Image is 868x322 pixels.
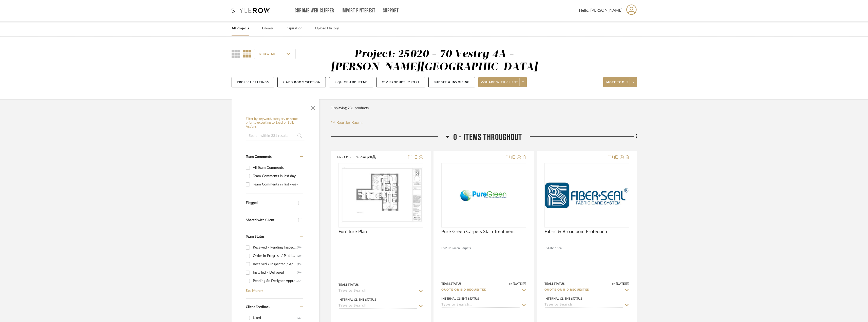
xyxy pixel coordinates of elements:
div: Displaying 231 products [331,103,369,113]
input: Type to Search… [441,288,520,293]
span: [DATE] [615,282,626,286]
input: Search within 231 results [246,131,305,141]
span: More tools [606,80,628,88]
div: (30) [297,252,301,260]
input: Type to Search… [338,289,417,294]
button: More tools [603,77,637,87]
button: Close [308,102,318,112]
input: Type to Search… [338,304,417,309]
div: Internal Client Status [338,297,376,302]
span: Fabric Seal [548,246,562,251]
button: + Add Room/Section [277,77,326,87]
div: Team Comments in last week [253,180,301,188]
span: Client Feedback [246,305,270,309]
div: Internal Client Status [441,296,479,301]
div: 0 [545,163,629,227]
div: Team Status [544,281,565,286]
input: Type to Search… [544,288,623,293]
div: (80) [297,243,301,252]
span: Fabric & Broadloom Protection [544,229,607,235]
span: Pure Green Carpets [445,246,471,251]
span: Share with client [481,80,518,88]
input: Type to Search… [441,303,520,308]
div: Flagged [246,201,296,205]
div: Team Status [441,281,462,286]
button: + Quick Add Items [329,77,373,87]
button: CSV Product Import [376,77,425,87]
input: Type to Search… [544,303,623,308]
img: Fabric & Broadloom Protection [545,182,629,208]
button: Reorder Rooms [331,120,363,126]
h6: Filter by keyword, category or name prior to exporting to Excel or Bulk Actions [246,117,305,129]
a: Import Pinterest [342,9,375,13]
span: on [509,282,512,285]
span: Reorder Rooms [336,120,363,126]
div: 0 [442,163,526,227]
a: See More + [244,285,303,293]
div: Received / Pending Inspection [253,243,297,252]
div: All Team Comments [253,164,301,172]
a: Inspiration [286,25,303,32]
span: 0 - Items Throughout [453,132,522,143]
div: Team Comments in last day [253,172,301,180]
div: (7) [298,277,301,285]
button: Budget & Invoicing [428,77,475,87]
img: Furniture Plan [339,167,423,223]
div: Installed / Delivered [253,269,297,277]
a: Upload History [315,25,339,32]
span: Team Comments [246,155,272,159]
div: Team Status [338,282,359,287]
div: Liked [253,314,297,322]
span: By [544,246,548,251]
button: Share with client [478,77,527,87]
div: 0 [339,163,423,227]
div: Received / Inspected / Approved [253,260,297,268]
button: Project Settings [232,77,274,87]
div: Order In Progress / Paid In Full w/ Freight, No Balance due [253,252,297,260]
span: Team Status [246,235,265,238]
div: (36) [297,314,301,322]
span: [DATE] [512,282,523,286]
div: Project: 25020 - 70 Vestry 4A - [PERSON_NAME][GEOGRAPHIC_DATA] [331,49,538,72]
div: Internal Client Status [544,296,582,301]
span: Furniture Plan [338,229,367,235]
span: Pure Green Carpets Stain Treatment [441,229,515,235]
a: Support [383,9,399,13]
img: Pure Green Carpets Stain Treatment [452,164,515,227]
div: (10) [297,269,301,277]
span: Hello, [PERSON_NAME] [579,7,622,13]
button: PR-001 -...ure Plan.pdf [337,155,405,161]
div: Pending Sr. Designer Approval [253,277,298,285]
span: By [441,246,445,251]
div: Shared with Client [246,218,296,222]
a: All Projects [232,25,249,32]
a: Library [262,25,273,32]
span: on [612,282,615,285]
a: Chrome Web Clipper [295,9,334,13]
div: (15) [297,260,301,268]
